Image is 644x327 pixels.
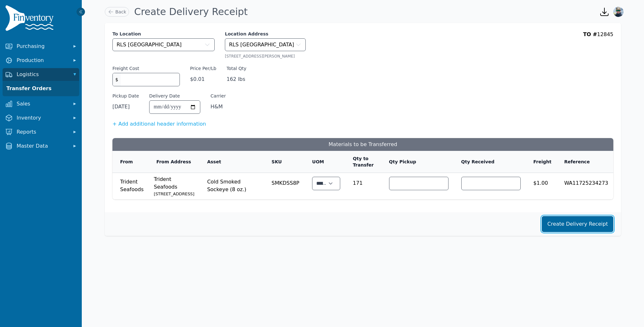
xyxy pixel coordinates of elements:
[226,65,246,72] label: Total Qty
[112,151,149,173] th: From
[381,151,454,173] th: Qty Pickup
[112,93,139,99] span: Pickup Date
[207,175,259,193] span: Cold Smoked Sockeye (8 oz.)
[3,112,79,124] button: Inventory
[225,31,306,37] label: Location Address
[199,151,264,173] th: Asset
[4,82,78,95] a: Transfer Orders
[583,31,597,37] span: TO #
[3,40,79,53] button: Purchasing
[154,191,195,197] small: [STREET_ADDRESS]
[3,126,79,138] button: Reports
[264,151,304,173] th: SKU
[117,41,181,49] span: RLS [GEOGRAPHIC_DATA]
[3,54,79,67] button: Production
[149,151,200,173] th: From Address
[113,73,121,86] span: $
[583,31,613,59] div: 12845
[454,151,526,173] th: Qty Received
[112,65,139,72] label: Freight Cost
[17,142,68,150] span: Master Data
[211,93,226,99] span: Carrier
[190,75,216,83] span: $0.01
[225,54,306,59] div: [STREET_ADDRESS][PERSON_NAME]
[134,6,248,18] h1: Create Delivery Receipt
[105,7,129,17] a: Back
[17,100,68,108] span: Sales
[17,114,68,122] span: Inventory
[154,176,195,197] span: Trident Seafoods
[3,140,79,152] button: Master Data
[3,97,79,110] button: Sales
[112,120,206,128] button: + Add additional header information
[556,173,613,200] td: WA11725234273
[112,31,215,37] label: To Location
[556,151,613,173] th: Reference
[353,175,376,187] span: 171
[526,173,557,200] td: $1.00
[542,216,613,232] button: Create Delivery Receipt
[613,7,624,17] img: Karina Wright
[17,71,68,78] span: Logistics
[5,5,56,34] img: Finventory
[190,65,216,72] label: Price Per/Lb
[112,38,215,51] button: RLS [GEOGRAPHIC_DATA]
[229,41,294,49] span: RLS [GEOGRAPHIC_DATA]
[526,151,557,173] th: Freight
[17,57,68,64] span: Production
[17,43,68,50] span: Purchasing
[211,103,226,111] span: H&M
[345,151,381,173] th: Qty to Transfer
[112,100,139,111] span: [DATE]
[264,173,304,200] td: SMKDSS8P
[149,93,180,99] label: Delivery Date
[120,175,144,193] span: Trident Seafoods
[17,128,68,136] span: Reports
[112,138,613,151] h3: Materials to be Transferred
[3,68,79,81] button: Logistics
[226,75,246,83] span: 162 lbs
[304,151,345,173] th: UOM
[225,38,306,51] button: RLS [GEOGRAPHIC_DATA]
